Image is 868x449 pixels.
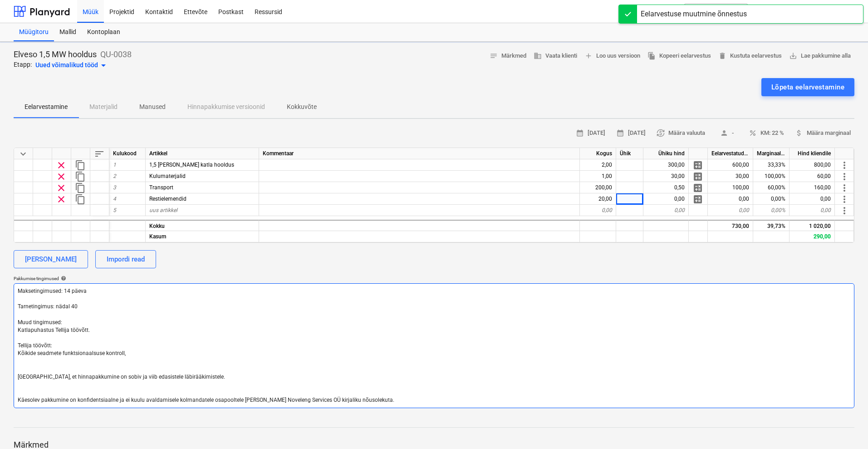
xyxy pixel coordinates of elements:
span: uus artikkel [149,207,177,213]
button: Loo uus versioon [581,49,644,63]
div: 2,00 [580,159,616,171]
div: Uued võimalikud tööd [35,60,109,71]
button: KM: 22 % [745,126,788,140]
div: 60,00 [790,171,835,182]
div: 300,00 [643,159,689,171]
div: Marginaal, % [753,148,790,159]
div: 39,73% [753,220,790,231]
div: 600,00 [708,159,753,171]
div: 100,00 [708,182,753,193]
div: 0,00% [753,205,790,216]
div: 0,00 [708,193,753,205]
span: Eemalda rida [56,183,67,193]
span: Dubleeri rida [75,194,86,205]
span: Sorteeri read tabelis [94,148,105,159]
div: 0,00 [708,205,753,216]
span: Dubleeri rida [75,183,86,193]
button: Määra marginaal [791,126,854,140]
span: Rohkem toiminguid [839,160,850,171]
span: Eemalda rida [56,194,67,205]
div: Mallid [54,23,82,41]
span: Halda rea detailset jaotust [692,171,703,182]
p: Manused [139,102,166,112]
span: delete [718,52,726,60]
span: Rohkem toiminguid [839,171,850,182]
div: Artikkel [146,148,259,159]
button: Märkmed [486,49,530,63]
span: 4 [113,196,116,202]
div: 0,00 [790,193,835,205]
span: [DATE] [616,128,646,138]
button: [PERSON_NAME] [14,250,88,268]
span: - [716,128,738,138]
div: Eelarvestuse muutmine õnnestus [641,9,747,20]
button: Lae pakkumine alla [785,49,854,63]
div: 0,00 [580,205,616,216]
div: 800,00 [790,159,835,171]
button: Kustuta eelarvestus [715,49,785,63]
span: notes [490,52,498,60]
p: Eelarvestamine [25,102,68,112]
p: Elveso 1,5 MW hooldus [14,49,97,60]
span: Rohkem toiminguid [839,194,850,205]
span: attach_money [795,129,803,137]
span: 1 [113,162,116,168]
div: 30,00 [643,171,689,182]
div: Pakkumise tingimused [14,276,854,281]
span: Halda rea detailset jaotust [692,183,703,193]
div: 0,00 [643,193,689,205]
span: currency_exchange [657,129,665,137]
p: QU-0038 [100,49,132,60]
textarea: Maksetingimused: 14 päeva Tarnetingimus: nädal 40 Muud tingimused: Katlapuhastus Tellija töövõtt.... [14,283,854,408]
div: Kommentaar [259,148,580,159]
span: Dubleeri rida [75,160,86,171]
span: KM: 22 % [749,128,784,138]
div: 20,00 [580,193,616,205]
span: Eemalda rida [56,160,67,171]
span: Halda rea detailset jaotust [692,194,703,205]
button: Vaata klienti [530,49,581,63]
span: person [720,129,728,137]
div: 1 020,00 [790,220,835,231]
span: [DATE] [576,128,605,138]
span: calendar_month [616,129,624,137]
span: 5 [113,207,116,213]
span: arrow_drop_down [98,60,109,71]
div: Ühiku hind [643,148,689,159]
button: - [712,126,741,140]
span: Rohkem toiminguid [839,183,850,193]
div: Kasum [146,231,259,242]
span: Rohkem toiminguid [839,205,850,216]
span: 1,5 MW Kohlbach katla hooldus [149,162,234,168]
div: 1,00 [580,171,616,182]
span: add [584,52,593,60]
a: Müügitoru [14,23,54,41]
a: Kontoplaan [82,23,126,41]
div: Ühik [616,148,643,159]
div: 200,00 [580,182,616,193]
span: Määra valuuta [657,128,705,138]
span: Transport [149,184,173,191]
span: Vaata klienti [534,51,577,61]
span: help [59,276,66,281]
span: Halda rea detailset jaotust [692,160,703,171]
span: Loo uus versioon [584,51,640,61]
span: 3 [113,184,116,191]
button: Lõpeta eelarvestamine [761,78,854,96]
span: Määra marginaal [795,128,851,138]
span: Dubleeri rida [75,171,86,182]
div: 100,00% [753,171,790,182]
div: Impordi read [107,253,145,265]
button: Impordi read [95,250,156,268]
span: Kopeeri eelarvestus [647,51,711,61]
button: Kopeeri eelarvestus [644,49,715,63]
span: 2 [113,173,116,179]
p: Etapp: [14,60,32,71]
span: Lae pakkumine alla [789,51,851,61]
div: Hind kliendile [790,148,835,159]
span: calendar_month [576,129,584,137]
span: file_copy [647,52,656,60]
span: save_alt [789,52,797,60]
